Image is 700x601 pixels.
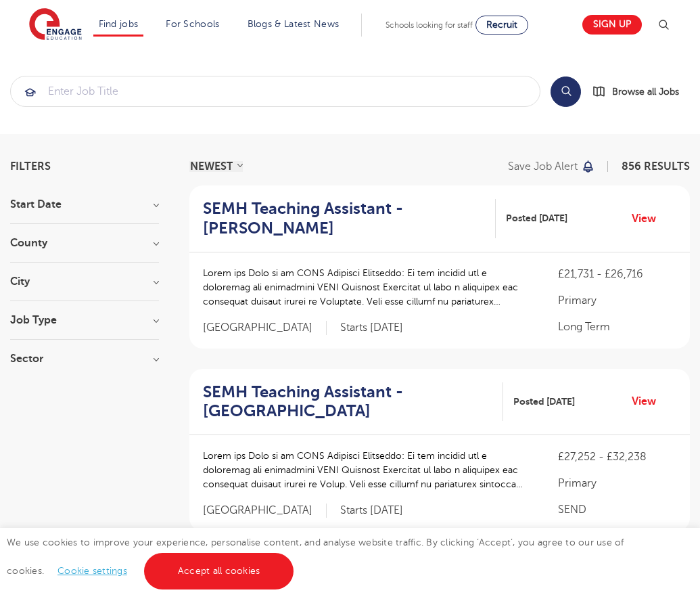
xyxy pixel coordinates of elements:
[632,210,666,227] a: View
[558,266,676,282] p: £21,731 - £26,716
[7,537,624,576] span: We use cookies to improve your experience, personalise content, and analyse website traffic. By c...
[508,161,578,172] p: Save job alert
[508,161,595,172] button: Save job alert
[558,292,676,309] p: Primary
[203,382,503,422] a: SEMH Teaching Assistant - [GEOGRAPHIC_DATA]
[203,449,531,491] p: Lorem ips Dolo si am CONS Adipisci Elitseddo: Ei tem incidid utl e doloremag ali enimadmini VENI ...
[203,199,496,238] a: SEMH Teaching Assistant - [PERSON_NAME]
[506,211,567,225] span: Posted [DATE]
[558,502,676,518] p: SEND
[57,566,127,576] a: Cookie settings
[513,395,575,409] span: Posted [DATE]
[558,319,676,335] p: Long Term
[632,393,666,410] a: View
[11,76,540,106] input: Submit
[10,276,159,287] h3: City
[10,199,159,210] h3: Start Date
[10,315,159,326] h3: Job Type
[340,504,403,518] p: Starts [DATE]
[582,15,642,35] a: Sign up
[558,475,676,491] p: Primary
[558,449,676,465] p: £27,252 - £32,238
[340,321,403,335] p: Starts [DATE]
[203,382,492,422] h2: SEMH Teaching Assistant - [GEOGRAPHIC_DATA]
[10,76,540,107] div: Submit
[622,160,690,173] span: 856 RESULTS
[592,84,690,99] a: Browse all Jobs
[248,19,340,29] a: Blogs & Latest News
[475,16,528,35] a: Recruit
[144,553,294,589] a: Accept all cookies
[203,321,327,335] span: [GEOGRAPHIC_DATA]
[386,20,473,30] span: Schools looking for staff
[29,8,82,42] img: Engage Education
[99,19,139,29] a: Find jobs
[10,161,51,172] span: Filters
[486,20,517,30] span: Recruit
[10,238,159,248] h3: County
[203,266,531,309] p: Lorem ips Dolo si am CONS Adipisci Elitseddo: Ei tem incidid utl e doloremag ali enimadmini VENI ...
[612,84,679,99] span: Browse all Jobs
[203,504,327,518] span: [GEOGRAPHIC_DATA]
[10,353,159,364] h3: Sector
[551,76,581,107] button: Search
[203,199,485,238] h2: SEMH Teaching Assistant - [PERSON_NAME]
[166,19,219,29] a: For Schools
